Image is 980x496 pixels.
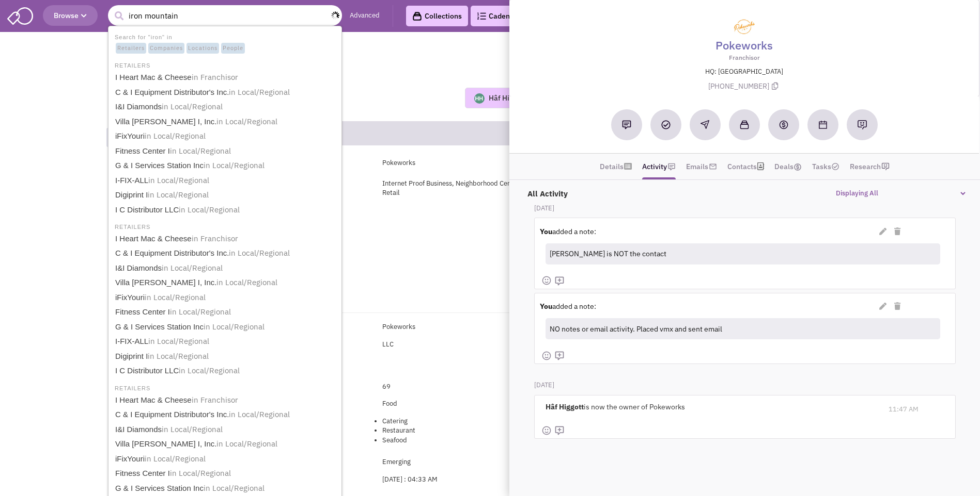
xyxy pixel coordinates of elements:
[112,100,340,114] a: I&I Diamondsin Local/Regional
[540,302,552,311] strong: You
[112,350,340,363] a: Digiprint Iin Local/Regional
[894,303,900,310] i: Delete Note
[112,188,340,202] a: Digiprint Iin Local/Regional
[145,131,206,141] span: in Local/Regional
[112,335,340,349] a: I-FIX-ALLin Local/Regional
[382,417,540,426] li: Catering
[541,351,552,361] img: face-smile.png
[112,467,340,481] a: Fitness Center Iin Local/Regional
[204,160,265,170] span: in Local/Regional
[382,426,540,436] li: Restaurant
[727,159,757,174] a: Contacts
[540,226,596,237] label: added a note:
[229,87,290,97] span: in Local/Regional
[819,121,827,129] img: Schedule a Meeting
[881,162,890,171] img: research-icon.png
[376,179,547,198] div: Internet Proof Business, Neighborhood Centered Retail
[162,102,223,111] span: in Local/Regional
[110,221,340,232] li: RETAILERS
[546,320,936,338] div: NO notes or email activity. Placed vmx and sent email
[106,128,219,147] a: General Info
[112,159,340,173] a: G & I Services Station Incin Local/Regional
[112,452,340,466] a: iFixYouriin Local/Regional
[794,163,802,171] img: icon-dealamount.png
[106,335,219,354] a: Feeds
[54,11,87,20] span: Browse
[376,457,547,467] div: Emerging
[540,301,596,311] label: added a note:
[541,275,552,286] img: face-smile.png
[112,408,340,422] a: C & I Equipment Distributor's Inc.in Local/Regional
[701,120,709,129] img: Reachout
[667,162,676,171] img: icon-note.png
[216,117,277,126] span: in Local/Regional
[179,205,240,214] span: in Local/Regional
[108,5,342,26] input: Search
[192,72,238,82] span: in Franchisor
[774,159,802,174] a: Deals
[541,425,552,436] img: face-smile.png
[522,183,568,199] label: All Activity
[622,120,631,129] img: Add a note
[376,475,547,485] div: [DATE] : 04:33 AM
[221,43,245,54] span: People
[112,232,340,246] a: I Heart Mac & Cheesein Franchisor
[186,43,219,54] span: Locations
[229,248,290,258] span: in Local/Regional
[148,43,184,54] span: Companies
[43,5,98,26] button: Browse
[831,162,839,171] img: TaskCount.png
[376,340,547,350] div: LLC
[112,423,340,437] a: I&I Diamondsin Local/Regional
[192,234,238,243] span: in Franchisor
[534,381,554,389] b: [DATE]
[406,6,468,26] a: Collections
[642,159,667,174] a: Activity
[148,336,209,346] span: in Local/Regional
[106,288,219,308] a: Unit Growth & Signals
[112,305,340,319] a: Fitness Center Iin Local/Regional
[540,227,552,236] strong: You
[521,53,967,62] p: Franchisor
[112,71,340,85] a: I Heart Mac & Cheesein Franchisor
[170,468,231,478] span: in Local/Regional
[376,322,547,332] div: Pokeworks
[857,120,867,130] img: Request research
[162,263,223,273] span: in Local/Regional
[889,405,919,414] span: 11:47 AM
[729,109,760,140] button: Add to a collection
[110,382,340,393] li: RETAILERS
[162,424,223,434] span: in Local/Regional
[145,292,206,302] span: in Local/Regional
[350,11,380,21] a: Advanced
[709,162,717,171] img: icon-email-active-16.png
[216,439,277,449] span: in Local/Regional
[541,395,880,418] div: is now the owner of Pokeworks
[850,159,881,174] a: Research
[546,402,584,411] b: Hâf Higgott
[170,146,231,156] span: in Local/Regional
[740,120,749,129] img: Add to a collection
[112,261,340,275] a: I&I Diamondsin Local/Regional
[112,393,340,407] a: I Heart Mac & Cheesein Franchisor
[110,31,340,55] li: Search for "iron" in
[106,172,219,193] a: Contacts
[148,175,209,185] span: in Local/Regional
[148,190,209,200] span: in Local/Regional
[112,246,340,260] a: C & I Equipment Distributor's Inc.in Local/Regional
[116,43,146,54] span: Retailers
[879,303,886,310] i: Edit Note
[708,81,781,91] span: [PHONE_NUMBER]
[148,351,209,361] span: in Local/Regional
[106,220,219,242] a: Units
[204,322,265,332] span: in Local/Regional
[106,267,219,286] a: Key Multiunit Operators
[376,382,547,392] div: 69
[106,378,219,400] a: Reviews
[216,277,277,287] span: in Local/Regional
[554,351,565,361] img: mdi_comment-add-outline.png
[112,115,340,129] a: Villa [PERSON_NAME] I, Inc.in Local/Regional
[112,144,340,158] a: Fitness Center Iin Local/Regional
[779,120,789,130] img: Create a deal
[112,320,340,334] a: G & I Services Station Incin Local/Regional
